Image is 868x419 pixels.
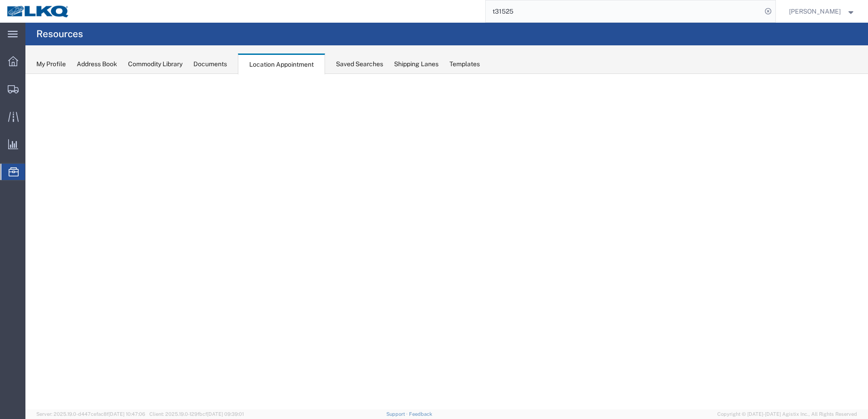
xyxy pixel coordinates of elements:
span: [DATE] 10:47:06 [108,411,145,417]
div: Documents [193,59,227,69]
a: Support [386,411,409,417]
iframe: FS Legacy Container [25,74,868,409]
button: [PERSON_NAME] [789,6,856,17]
span: Copyright © [DATE]-[DATE] Agistix Inc., All Rights Reserved [717,410,857,418]
span: [DATE] 09:39:01 [207,411,244,417]
div: Address Book [77,59,117,69]
h4: Resources [36,23,83,45]
span: Client: 2025.19.0-129fbcf [149,411,244,417]
a: Feedback [409,411,432,417]
input: Search for shipment number, reference number [486,0,762,22]
div: Location Appointment [238,54,325,74]
div: Saved Searches [336,59,383,69]
span: Ryan Gledhill [789,6,841,16]
div: Templates [449,59,480,69]
div: My Profile [36,59,66,69]
div: Commodity Library [128,59,182,69]
img: logo [6,5,70,18]
div: Shipping Lanes [394,59,439,69]
span: Server: 2025.19.0-d447cefac8f [36,411,145,417]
